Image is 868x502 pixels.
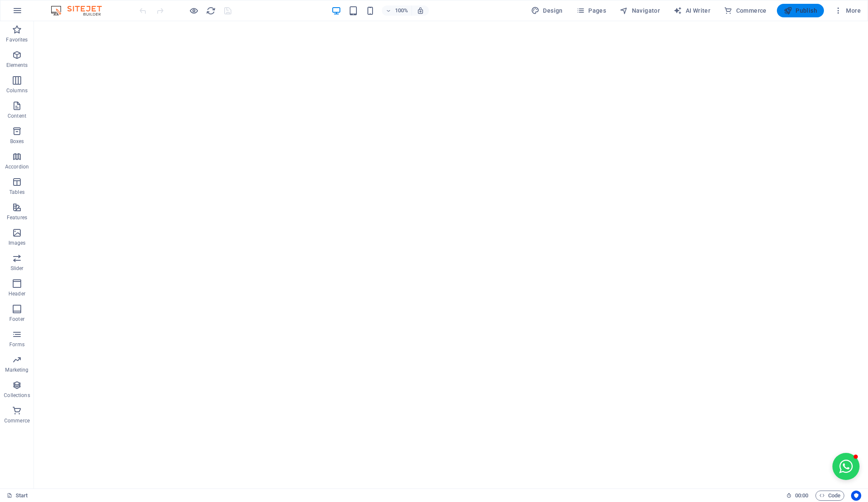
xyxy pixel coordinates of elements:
button: Usercentrics [851,491,861,501]
span: More [834,6,861,15]
p: Marketing [5,367,28,373]
i: Reload page [206,6,216,16]
span: Pages [576,6,606,15]
p: Forms [9,341,25,348]
p: Favorites [6,36,28,43]
span: : [801,492,802,499]
span: Commerce [724,6,767,15]
p: Slider [11,265,24,272]
button: 100% [382,6,412,16]
p: Accordion [5,163,29,170]
button: reload [206,6,216,16]
button: Code [815,491,844,501]
p: Elements [6,62,28,69]
p: Features [7,214,27,221]
button: More [831,4,864,17]
button: Pages [573,4,609,17]
span: Navigator [620,6,660,15]
span: Publish [784,6,817,15]
h6: 100% [395,6,408,16]
button: Open chat window [798,432,826,459]
button: Design [528,4,566,17]
button: Navigator [616,4,663,17]
span: AI Writer [673,6,710,15]
button: Commerce [721,4,770,17]
img: Editor Logo [49,6,112,16]
a: Click to cancel selection. Double-click to open Pages [7,491,28,501]
p: Collections [4,392,30,399]
button: Publish [777,4,824,17]
p: Content [8,113,26,119]
span: Design [531,6,563,15]
h6: Session time [786,491,809,501]
span: Code [819,491,840,501]
p: Images [8,240,26,246]
p: Columns [6,87,28,94]
span: 00 00 [795,491,808,501]
p: Tables [9,189,25,196]
i: On resize automatically adjust zoom level to fit chosen device. [417,7,424,14]
p: Commerce [4,417,30,424]
button: AI Writer [670,4,714,17]
p: Header [8,290,25,297]
div: Design (Ctrl+Alt+Y) [528,4,566,17]
button: Click here to leave preview mode and continue editing [189,6,199,16]
p: Boxes [10,138,24,145]
p: Footer [9,316,25,323]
